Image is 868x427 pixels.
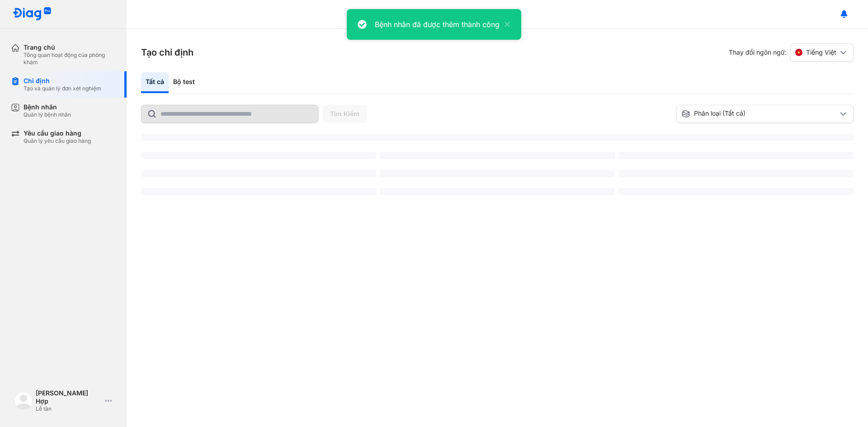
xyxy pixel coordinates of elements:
[618,188,854,195] span: ‌
[14,392,33,410] img: logo
[618,152,854,159] span: ‌
[24,111,71,118] div: Quản lý bệnh nhân
[24,77,101,85] div: Chỉ định
[24,103,71,111] div: Bệnh nhân
[323,105,367,123] button: Tìm Kiếm
[375,19,500,30] div: Bệnh nhân đã được thêm thành công
[141,188,376,195] span: ‌
[618,170,854,177] span: ‌
[24,85,101,92] div: Tạo và quản lý đơn xét nghiệm
[36,389,101,405] div: [PERSON_NAME] Hợp
[24,137,91,145] div: Quản lý yêu cầu giao hàng
[24,52,116,66] div: Tổng quan hoạt động của phòng khám
[141,152,376,159] span: ‌
[500,19,510,30] button: close
[380,188,615,195] span: ‌
[380,170,615,177] span: ‌
[380,152,615,159] span: ‌
[141,46,193,59] h3: Tạo chỉ định
[36,405,101,413] div: Lễ tân
[729,43,854,61] div: Thay đổi ngôn ngữ:
[169,72,199,93] div: Bộ test
[141,72,169,93] div: Tất cả
[13,7,52,21] img: logo
[24,129,91,137] div: Yêu cầu giao hàng
[141,170,376,177] span: ‌
[24,43,116,52] div: Trang chủ
[141,134,854,141] span: ‌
